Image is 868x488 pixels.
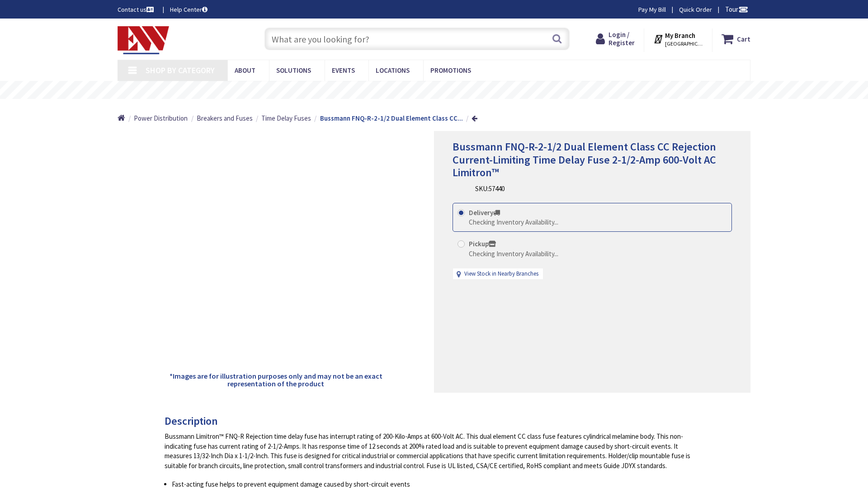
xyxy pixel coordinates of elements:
[276,66,311,75] span: Solutions
[320,114,463,122] strong: Bussmann FNQ-R-2-1/2 Dual Element Class CC...
[665,40,703,47] span: [GEOGRAPHIC_DATA], [GEOGRAPHIC_DATA]
[118,26,169,54] img: Electrical Wholesalers, Inc.
[165,432,697,470] div: Bussmann Limitron™ FNQ-R Rejection time delay fuse has interrupt rating of 200-Kilo-Amps at 600-V...
[134,113,188,123] a: Power Distribution
[489,184,505,193] span: 57440
[197,113,253,123] a: Breakers and Fuses
[146,65,215,75] span: Shop By Category
[118,5,156,14] a: Contact us
[653,31,703,47] div: My Branch [GEOGRAPHIC_DATA], [GEOGRAPHIC_DATA]
[134,114,188,122] span: Power Distribution
[725,5,748,14] span: Tour
[170,5,208,14] a: Help Center
[679,5,712,14] a: Quick Order
[596,31,635,47] a: Login / Register
[359,85,525,95] rs-layer: Free Same Day Pickup at 19 Locations
[469,217,558,227] div: Checking Inventory Availability...
[665,31,695,40] strong: My Branch
[165,415,697,427] h3: Description
[638,5,666,14] a: Pay My Bill
[430,66,471,75] span: Promotions
[264,28,570,50] input: What are you looking for?
[469,249,558,258] div: Checking Inventory Availability...
[168,372,383,388] h5: *Images are for illustration purposes only and may not be an exact representation of the product
[261,114,311,122] span: Time Delay Fuses
[464,270,538,278] a: View Stock in Nearby Branches
[332,66,355,75] span: Events
[261,113,311,123] a: Time Delay Fuses
[469,208,500,217] strong: Delivery
[737,31,750,47] strong: Cart
[235,66,255,75] span: About
[469,239,496,248] strong: Pickup
[453,140,716,180] span: Bussmann FNQ-R-2-1/2 Dual Element Class CC Rejection Current-Limiting Time Delay Fuse 2-1/2-Amp 6...
[376,66,410,75] span: Locations
[197,114,253,122] span: Breakers and Fuses
[475,184,505,193] div: SKU:
[722,31,750,47] a: Cart
[609,30,635,47] span: Login / Register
